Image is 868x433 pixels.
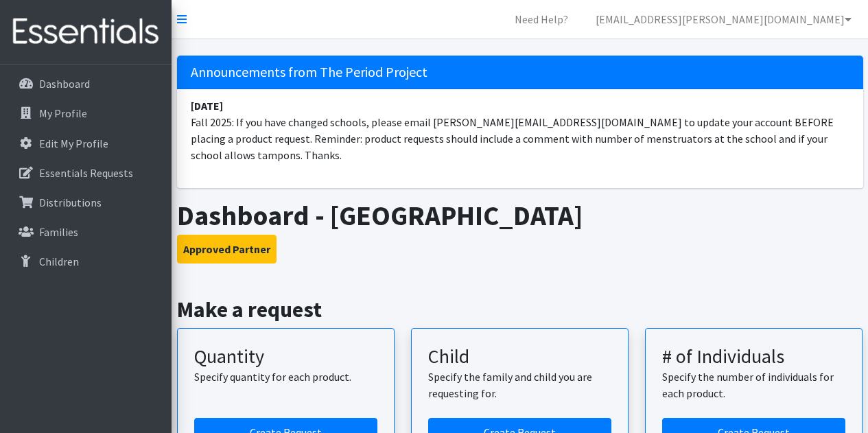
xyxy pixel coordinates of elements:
img: HumanEssentials [5,9,166,55]
a: Essentials Requests [5,159,166,187]
h3: Quantity [194,345,377,368]
p: My Profile [39,106,87,120]
h3: # of Individuals [662,345,845,368]
a: [EMAIL_ADDRESS][PERSON_NAME][DOMAIN_NAME] [585,5,863,33]
h3: Child [428,345,611,368]
a: Edit My Profile [5,130,166,157]
button: Approved Partner [177,235,277,264]
p: Edit My Profile [39,137,108,150]
a: Distributions [5,189,166,216]
p: Distributions [39,196,102,209]
p: Children [39,255,79,268]
a: Need Help? [504,5,579,33]
h5: Announcements from The Period Project [177,56,863,89]
a: Dashboard [5,70,166,97]
p: Specify the number of individuals for each product. [662,368,845,401]
p: Essentials Requests [39,166,133,180]
p: Specify quantity for each product. [194,368,377,385]
p: Families [39,225,78,239]
li: Fall 2025: If you have changed schools, please email [PERSON_NAME][EMAIL_ADDRESS][DOMAIN_NAME] to... [177,89,863,172]
strong: [DATE] [191,99,223,113]
a: My Profile [5,100,166,127]
a: Families [5,218,166,246]
a: Children [5,248,166,275]
p: Specify the family and child you are requesting for. [428,368,611,401]
h2: Make a request [177,296,863,323]
p: Dashboard [39,77,90,91]
h1: Dashboard - [GEOGRAPHIC_DATA] [177,199,863,232]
